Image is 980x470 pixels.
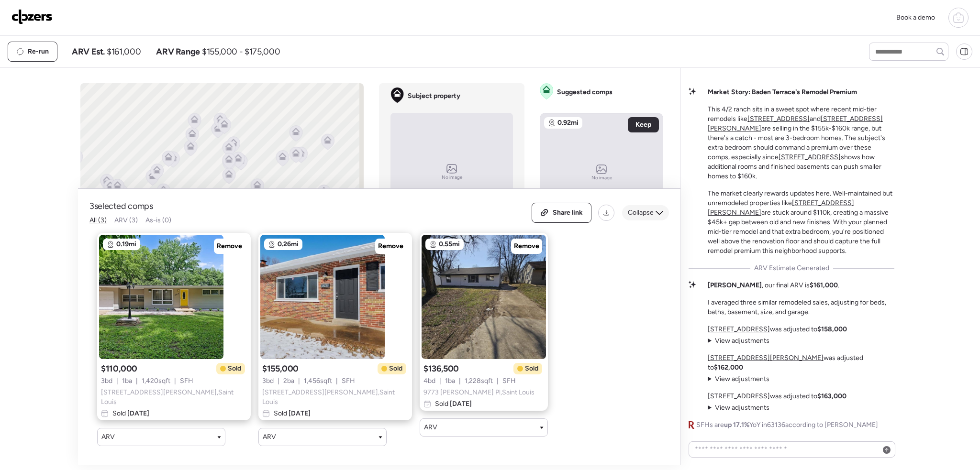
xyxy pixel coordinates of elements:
span: Keep [635,120,651,130]
span: Sold [112,409,149,418]
a: [STREET_ADDRESS][PERSON_NAME] [708,354,824,362]
span: | [497,376,499,386]
span: $155,000 [262,363,299,374]
span: 0.26mi [278,240,299,249]
span: Book a demo [896,13,935,22]
span: 3 selected comps [89,200,153,212]
span: 0.92mi [557,118,579,128]
span: All (3) [89,216,107,224]
span: $136,500 [423,363,459,374]
p: The market clearly rewards updates here. Well-maintained but unremodeled properties like are stuc... [708,189,894,256]
span: [STREET_ADDRESS][PERSON_NAME] , Saint Louis [262,388,408,407]
span: 2 ba [283,376,294,386]
summary: View adjustments [708,403,769,413]
span: | [116,376,118,386]
span: View adjustments [715,337,769,345]
span: [DATE] [287,409,311,417]
span: 3 bd [262,376,274,386]
span: Sold [435,399,472,409]
span: 1 ba [445,376,455,386]
span: | [136,376,138,386]
span: Collapse [628,208,654,218]
summary: View adjustments [708,336,769,346]
span: No image [442,174,463,181]
span: 3 bd [101,376,112,386]
a: [STREET_ADDRESS] [747,115,810,123]
span: | [459,376,461,386]
span: | [174,376,176,386]
span: 1 ba [122,376,132,386]
span: SFH [180,376,193,386]
span: $110,000 [101,363,137,374]
span: Remove [378,241,403,251]
span: View adjustments [715,404,769,412]
span: ARV (3) [114,216,138,224]
span: ARV [424,423,437,432]
span: [STREET_ADDRESS][PERSON_NAME] , Saint Louis [101,388,247,407]
span: 9773 [PERSON_NAME] Pl , Saint Louis [423,388,535,397]
span: 1,456 sqft [304,376,332,386]
span: [DATE] [126,409,149,417]
span: Sold [274,409,311,418]
a: [STREET_ADDRESS] [708,392,770,400]
strong: Market Story: Baden Terrace's Remodel Premium [708,88,857,96]
span: Suggested comps [557,87,612,97]
span: Remove [217,241,242,251]
summary: View adjustments [708,374,769,384]
a: [STREET_ADDRESS] [708,325,770,333]
span: Re-run [28,47,49,56]
span: up 17.1% [724,421,749,429]
span: As-is (0) [145,216,171,224]
strong: $163,000 [817,392,846,400]
span: | [278,376,279,386]
span: ARV [101,432,115,442]
span: Sold [525,364,538,373]
span: [DATE] [448,400,472,408]
span: ARV Estimate Generated [754,263,829,273]
strong: $158,000 [817,325,847,333]
span: ARV Range [156,46,200,57]
img: Logo [11,9,53,24]
span: Sold [228,364,241,373]
span: ARV [263,432,276,442]
span: | [439,376,441,386]
span: $155,000 - $175,000 [202,46,280,57]
span: SFHs are YoY in 63136 according to [PERSON_NAME] [696,420,878,430]
strong: $162,000 [714,363,743,372]
span: 0.19mi [116,240,136,249]
p: was adjusted to [708,325,847,334]
span: | [298,376,300,386]
span: 4 bd [423,376,435,386]
span: 1,420 sqft [142,376,170,386]
strong: $161,000 [810,281,838,289]
span: SFH [342,376,355,386]
p: was adjusted to [708,392,846,401]
span: ARV Est. [72,46,105,57]
span: SFH [502,376,516,386]
p: I averaged three similar remodeled sales, adjusting for beds, baths, basement, size, and garage. [708,298,894,317]
span: Sold [389,364,402,373]
p: This 4/2 ranch sits in a sweet spot where recent mid-tier remodels like and are selling in the $1... [708,105,894,181]
span: Subject property [408,91,460,101]
span: | [336,376,338,386]
p: , our final ARV is . [708,281,839,290]
span: Remove [514,241,539,251]
span: 0.55mi [439,240,460,249]
span: 1,228 sqft [465,376,493,386]
strong: [PERSON_NAME] [708,281,762,289]
p: was adjusted to [708,353,894,372]
span: View adjustments [715,375,769,383]
span: No image [591,174,612,182]
span: Share link [553,208,583,218]
a: [STREET_ADDRESS] [779,153,841,161]
span: $161,000 [107,46,141,57]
